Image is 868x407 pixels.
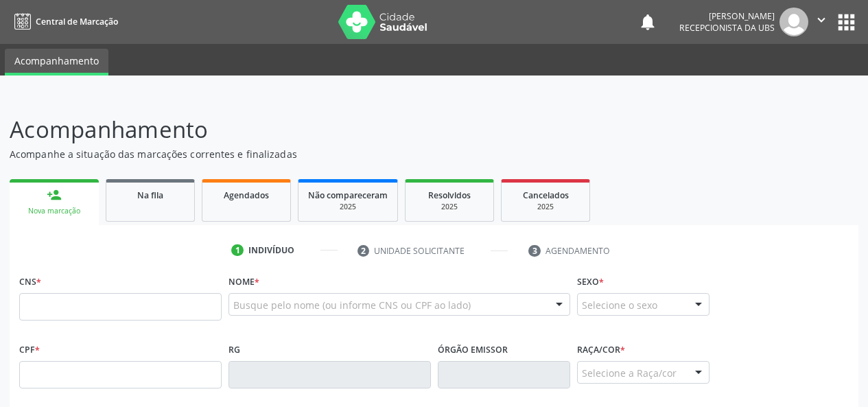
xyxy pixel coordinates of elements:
p: Acompanhamento [10,113,604,147]
div: 1 [231,244,244,257]
button: apps [834,10,858,34]
span: Na fila [137,189,163,201]
span: Central de Marcação [36,16,118,27]
span: Selecione a Raça/cor [582,366,677,380]
div: [PERSON_NAME] [679,10,775,22]
button:  [808,8,834,36]
label: Raça/cor [577,340,625,361]
div: 2025 [511,202,580,212]
div: person_add [47,187,62,202]
label: CPF [19,340,40,361]
div: Indivíduo [248,244,294,257]
button: notifications [638,12,657,32]
label: CNS [19,272,41,293]
div: 2025 [308,202,388,212]
span: Selecione o sexo [582,298,657,312]
span: Resolvidos [428,189,471,201]
span: Cancelados [523,189,569,201]
span: Agendados [224,189,269,201]
span: Não compareceram [308,189,388,201]
a: Acompanhamento [5,49,108,75]
div: 2025 [415,202,484,212]
label: Nome [228,272,259,293]
span: Recepcionista da UBS [679,22,775,34]
div: Nova marcação [19,206,89,216]
label: Sexo [577,272,604,293]
label: RG [228,340,240,361]
a: Central de Marcação [10,10,118,33]
span: Busque pelo nome (ou informe CNS ou CPF ao lado) [233,298,471,312]
i:  [814,12,829,27]
img: img [779,8,808,36]
p: Acompanhe a situação das marcações correntes e finalizadas [10,147,604,161]
label: Órgão emissor [438,340,508,361]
